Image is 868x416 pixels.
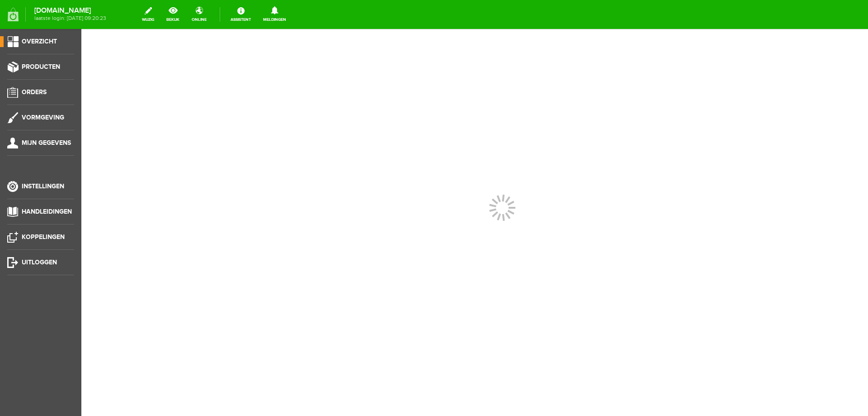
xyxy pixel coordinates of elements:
a: wijzig [137,5,160,24]
span: Overzicht [22,38,57,45]
span: Vormgeving [22,114,64,121]
a: online [186,5,212,24]
span: Orders [22,88,47,96]
a: bekijk [161,5,185,24]
span: Uitloggen [22,258,57,266]
a: Assistent [225,5,256,24]
span: Instellingen [22,182,64,190]
span: laatste login: [DATE] 09:20:23 [34,16,106,21]
span: Koppelingen [22,233,65,241]
span: Producten [22,63,60,71]
a: Meldingen [258,5,292,24]
span: Handleidingen [22,208,72,215]
strong: [DOMAIN_NAME] [34,8,106,13]
span: Mijn gegevens [22,139,71,147]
